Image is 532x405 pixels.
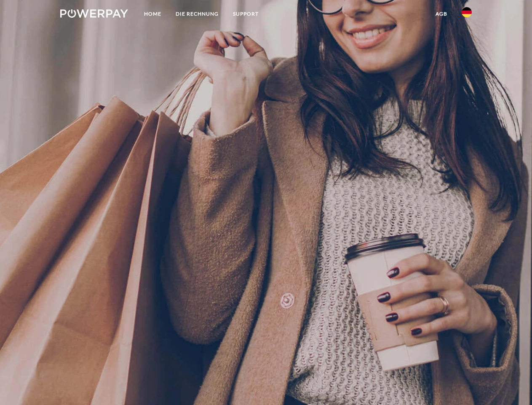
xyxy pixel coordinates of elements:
[137,6,168,22] a: Home
[462,7,472,17] img: de
[428,6,454,22] a: agb
[168,6,226,22] a: DIE RECHNUNG
[60,9,128,18] img: logo-powerpay-white.svg
[226,6,266,22] a: SUPPORT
